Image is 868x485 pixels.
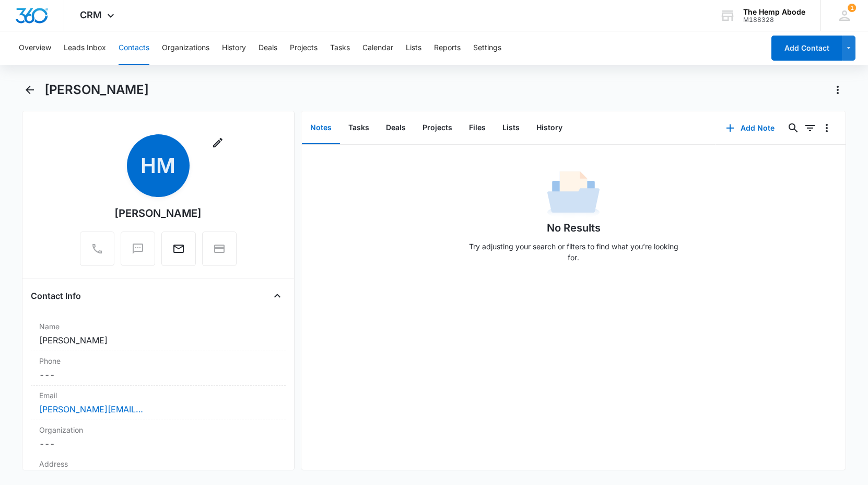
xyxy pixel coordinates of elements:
[22,82,38,98] button: Back
[547,220,601,236] h1: No Results
[464,241,683,263] p: Try adjusting your search or filters to find what you’re looking for.
[269,287,286,304] button: Close
[39,355,277,366] label: Phone
[378,112,414,144] button: Deals
[259,31,277,65] button: Deals
[302,112,340,144] button: Notes
[222,31,246,65] button: History
[461,112,494,144] button: Files
[119,31,149,65] button: Contacts
[818,120,835,136] button: Overflow Menu
[114,205,202,221] div: [PERSON_NAME]
[743,16,805,24] div: account id
[785,120,802,136] button: Search...
[362,31,393,65] button: Calendar
[829,82,846,98] button: Actions
[31,290,81,302] h4: Contact Info
[406,31,421,65] button: Lists
[848,4,856,12] div: notifications count
[340,112,378,144] button: Tasks
[39,424,277,435] label: Organization
[44,82,149,98] h1: [PERSON_NAME]
[771,36,842,61] button: Add Contact
[39,458,277,469] label: Address
[743,8,805,16] div: account name
[31,317,286,351] div: Name[PERSON_NAME]
[39,390,277,401] label: Email
[19,31,51,65] button: Overview
[39,403,144,415] a: [PERSON_NAME][EMAIL_ADDRESS][DOMAIN_NAME]
[31,386,286,420] div: Email[PERSON_NAME][EMAIL_ADDRESS][DOMAIN_NAME]
[127,134,190,197] span: HM
[528,112,571,144] button: History
[39,334,277,347] dd: [PERSON_NAME]
[162,31,209,65] button: Organizations
[80,9,102,20] span: CRM
[802,120,818,136] button: Filters
[434,31,461,65] button: Reports
[414,112,461,144] button: Projects
[473,31,501,65] button: Settings
[161,248,196,257] a: Email
[290,31,318,65] button: Projects
[715,116,785,141] button: Add Note
[848,4,856,12] span: 1
[31,420,286,454] div: Organization---
[494,112,528,144] button: Lists
[161,232,196,266] button: Email
[31,351,286,386] div: Phone---
[39,321,277,332] label: Name
[330,31,350,65] button: Tasks
[64,31,106,65] button: Leads Inbox
[39,368,277,381] dd: ---
[39,437,277,450] dd: ---
[547,168,600,220] img: No Data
